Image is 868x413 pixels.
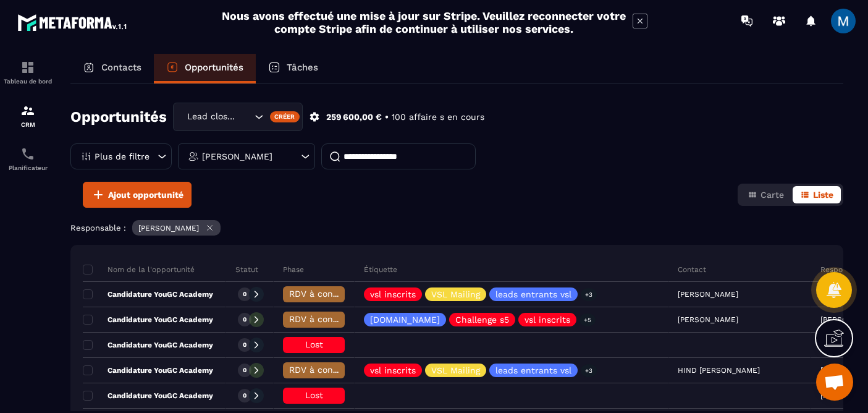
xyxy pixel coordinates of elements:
[202,152,272,161] p: [PERSON_NAME]
[154,54,256,83] a: Opportunités
[83,340,213,350] p: Candidature YouGC Academy
[243,290,246,299] p: 0
[385,111,389,123] p: •
[239,110,251,124] input: Search for option
[581,364,597,377] p: +3
[243,341,246,349] p: 0
[364,265,397,275] p: Étiquette
[289,314,393,324] span: RDV à conf. A RAPPELER
[185,62,243,73] p: Opportunités
[108,189,183,201] span: Ajout opportunité
[305,390,323,400] span: Lost
[289,289,393,299] span: RDV à conf. A RAPPELER
[70,54,154,83] a: Contacts
[495,290,571,299] p: leads entrants vsl
[678,265,706,275] p: Contact
[221,9,626,35] h2: Nous avons effectué une mise à jour sur Stripe. Veuillez reconnecter votre compte Stripe afin de ...
[83,182,192,208] button: Ajout opportunité
[83,365,213,375] p: Candidature YouGC Academy
[581,288,597,301] p: +3
[525,315,570,324] p: vsl inscrits
[20,147,35,161] img: scheduler
[370,290,416,299] p: vsl inscrits
[83,391,213,401] p: Candidature YouGC Academy
[370,366,416,375] p: vsl inscrits
[740,186,791,203] button: Carte
[83,315,213,325] p: Candidature YouGC Academy
[326,111,382,123] p: 259 600,00 €
[816,364,853,401] div: Ouvrir le chat
[184,110,239,124] span: Lead closing
[289,365,393,375] span: RDV à conf. A RAPPELER
[813,190,833,200] span: Liste
[370,315,440,324] p: [DOMAIN_NAME]
[761,190,784,200] span: Carte
[3,137,53,181] a: schedulerschedulerPlanificateur
[431,290,480,299] p: VSL Mailing
[3,51,53,94] a: formationformationTableau de bord
[83,265,195,275] p: Nom de la l'opportunité
[173,103,303,131] div: Search for option
[579,313,596,326] p: +5
[793,186,841,203] button: Liste
[3,78,53,85] p: Tableau de bord
[270,111,300,122] div: Créer
[20,103,35,118] img: formation
[455,315,509,324] p: Challenge s5
[305,339,323,349] span: Lost
[70,223,126,232] p: Responsable :
[95,152,150,161] p: Plus de filtre
[287,62,318,73] p: Tâches
[17,11,129,33] img: logo
[495,366,571,375] p: leads entrants vsl
[235,265,258,275] p: Statut
[3,94,53,137] a: formationformationCRM
[70,104,167,129] h2: Opportunités
[243,315,246,324] p: 0
[3,121,53,128] p: CRM
[256,54,331,83] a: Tâches
[3,164,53,171] p: Planificateur
[243,391,246,400] p: 0
[83,289,213,299] p: Candidature YouGC Academy
[138,224,199,232] p: [PERSON_NAME]
[283,265,304,275] p: Phase
[431,366,480,375] p: VSL Mailing
[20,60,35,75] img: formation
[392,111,484,123] p: 100 affaire s en cours
[101,62,141,73] p: Contacts
[243,366,246,375] p: 0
